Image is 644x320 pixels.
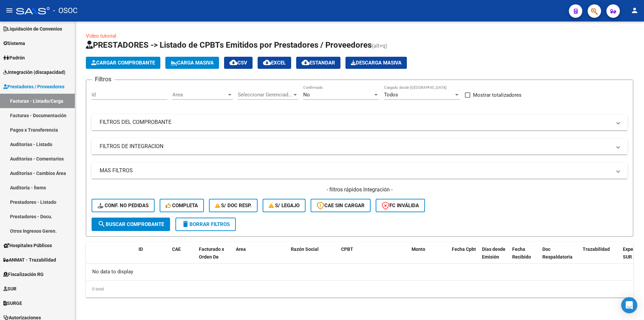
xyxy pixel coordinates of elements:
[86,40,372,50] span: PRESTADORES -> Listado de CPBTs Emitidos por Prestadores / Proveedores
[3,40,25,47] span: Sistema
[449,242,479,272] datatable-header-cell: Fecha Cpbt
[238,92,292,98] span: Seleccionar Gerenciador
[160,199,204,212] button: Completa
[229,60,247,66] span: CSV
[311,199,371,212] button: CAE SIN CARGAR
[3,285,16,292] span: SUR
[166,202,198,209] span: Completa
[3,54,25,61] span: Padrón
[171,60,214,66] span: Carga Masiva
[509,242,540,272] datatable-header-cell: Fecha Recibido
[263,60,286,66] span: EXCEL
[542,246,573,260] span: Doc Respaldatoria
[3,256,56,264] span: ANMAT - Trazabilidad
[3,83,64,90] span: Prestadores / Proveedores
[296,57,340,69] button: Estandar
[302,60,335,66] span: Estandar
[3,300,22,307] span: SURGE
[86,33,116,39] a: Video tutorial
[479,242,509,272] datatable-header-cell: Días desde Emisión
[631,6,639,14] mat-icon: person
[236,246,246,252] span: Area
[215,202,252,209] span: S/ Doc Resp.
[384,92,398,98] span: Todos
[181,221,230,227] span: Borrar Filtros
[258,57,291,69] button: EXCEL
[3,242,52,249] span: Hospitales Públicos
[91,60,155,66] span: Cargar Comprobante
[92,75,115,84] h3: Filtros
[512,246,531,260] span: Fecha Recibido
[376,199,425,212] button: FC Inválida
[291,246,319,252] span: Razón Social
[229,58,237,66] mat-icon: cloud_download
[100,167,611,174] mat-panel-title: MAS FILTROS
[98,220,106,228] mat-icon: search
[412,246,425,252] span: Monto
[409,242,449,272] datatable-header-cell: Monto
[540,242,580,272] datatable-header-cell: Doc Respaldatoria
[92,138,628,154] mat-expansion-panel-header: FILTROS DE INTEGRACION
[86,281,633,298] div: 0 total
[86,57,160,69] button: Cargar Comprobante
[92,114,628,130] mat-expansion-panel-header: FILTROS DEL COMPROBANTE
[303,92,310,98] span: No
[92,163,628,179] mat-expansion-panel-header: MAS FILTROS
[372,43,387,49] span: (alt+q)
[139,246,143,252] span: ID
[172,92,227,98] span: Area
[382,202,419,209] span: FC Inválida
[92,186,628,193] h4: - filtros rápidos Integración -
[621,297,637,313] div: Open Intercom Messenger
[3,25,62,33] span: Liquidación de Convenios
[341,246,353,252] span: CPBT
[136,242,169,272] datatable-header-cell: ID
[3,68,65,76] span: Integración (discapacidad)
[482,246,505,260] span: Días desde Emisión
[233,242,278,272] datatable-header-cell: Area
[92,218,170,231] button: Buscar Comprobante
[175,218,236,231] button: Borrar Filtros
[172,246,181,252] span: CAE
[452,246,476,252] span: Fecha Cpbt
[345,57,407,69] app-download-masive: Descarga masiva de comprobantes (adjuntos)
[5,6,13,14] mat-icon: menu
[317,202,365,209] span: CAE SIN CARGAR
[338,242,409,272] datatable-header-cell: CPBT
[92,199,155,212] button: Conf. no pedidas
[196,242,233,272] datatable-header-cell: Facturado x Orden De
[269,202,300,209] span: S/ legajo
[288,242,338,272] datatable-header-cell: Razón Social
[181,220,190,228] mat-icon: delete
[165,57,219,69] button: Carga Masiva
[169,242,196,272] datatable-header-cell: CAE
[302,58,310,66] mat-icon: cloud_download
[473,91,522,99] span: Mostrar totalizadores
[98,202,149,209] span: Conf. no pedidas
[199,246,224,260] span: Facturado x Orden De
[583,246,610,252] span: Trazabilidad
[100,143,611,150] mat-panel-title: FILTROS DE INTEGRACION
[263,199,306,212] button: S/ legajo
[3,271,44,278] span: Fiscalización RG
[98,221,164,227] span: Buscar Comprobante
[580,242,620,272] datatable-header-cell: Trazabilidad
[53,3,77,18] span: - OSOC
[351,60,401,66] span: Descarga Masiva
[263,58,271,66] mat-icon: cloud_download
[345,57,407,69] button: Descarga Masiva
[100,119,611,126] mat-panel-title: FILTROS DEL COMPROBANTE
[209,199,258,212] button: S/ Doc Resp.
[86,264,633,280] div: No data to display
[224,57,253,69] button: CSV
